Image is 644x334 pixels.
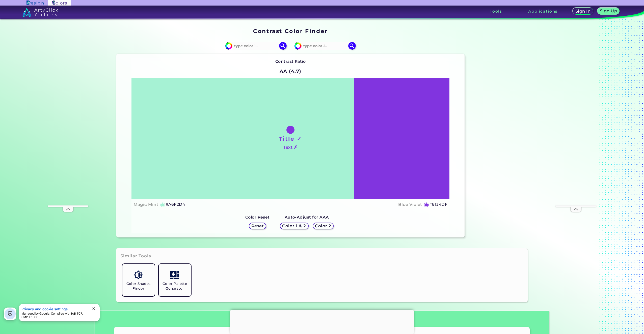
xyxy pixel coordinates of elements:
[134,270,143,279] img: icon_color_shades.svg
[279,135,302,142] h1: Title ✓
[22,8,58,17] img: logo_artyclick_colors_white.svg
[467,26,530,239] iframe: Advertisement
[120,262,157,298] a: Color Shades Finder
[160,201,166,207] h5: ◉
[277,66,304,77] h2: AA (4.7)
[398,201,422,208] h4: Blue Violet
[124,281,153,291] h5: Color Shades Finder
[576,9,590,13] h5: Sign In
[120,253,151,259] h3: Similar Tools
[316,224,330,228] h5: Color 2
[166,201,185,208] h5: #A6F2D4
[429,201,447,208] h5: #8134DF
[48,54,88,205] iframe: Advertisement
[245,215,270,220] strong: Color Reset
[528,9,558,13] h3: Applications
[279,42,287,50] img: icon search
[275,59,306,64] strong: Contrast Ratio
[161,281,189,291] h5: Color Palette Generator
[283,224,305,228] h5: Color 1 & 2
[253,27,328,35] h1: Contrast Color Finder
[574,8,592,14] a: Sign In
[601,9,616,13] h5: Sign Up
[302,42,348,49] input: type color 2..
[170,270,179,279] img: icon_col_pal_col.svg
[157,262,193,298] a: Color Palette Generator
[26,1,43,5] img: ArtyClick Design logo
[348,42,356,50] img: icon search
[424,201,429,207] h5: ◉
[133,201,158,208] h4: Magic Mint
[598,8,618,14] a: Sign Up
[252,224,263,228] h5: Reset
[230,310,414,333] iframe: Advertisement
[285,215,329,220] strong: Auto-Adjust for AAA
[556,54,596,205] iframe: Advertisement
[490,9,502,13] h3: Tools
[283,144,297,151] h4: Text ✗
[232,42,279,49] input: type color 1..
